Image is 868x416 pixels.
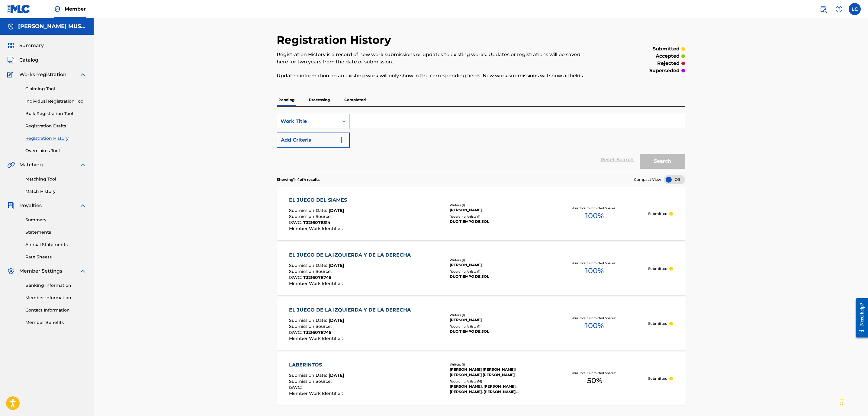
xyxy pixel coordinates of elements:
[329,263,344,268] span: [DATE]
[289,324,333,329] span: Submission Source :
[25,98,86,104] a: Individual Registration Tool
[585,320,604,331] span: 100 %
[572,371,617,375] p: Your Total Submitted Shares:
[329,318,344,323] span: [DATE]
[277,94,296,106] p: Pending
[25,307,86,313] a: Contact Information
[19,202,42,209] span: Royalties
[7,42,14,49] img: Summary
[289,330,303,335] span: ISWC :
[450,274,541,279] div: DUO TIEMPO DE SOL
[25,282,86,289] a: Banking Information
[19,42,44,49] span: Summary
[281,118,335,125] div: Work Title
[79,267,86,275] img: expand
[25,123,86,129] a: Registration Drafts
[303,220,330,225] span: T3216078314
[450,317,541,323] div: [PERSON_NAME]
[648,321,667,326] p: Submitted
[450,362,541,367] div: Writers ( 1 )
[25,86,86,92] a: Claiming Tool
[289,385,303,390] span: ISWC :
[277,51,591,66] p: Registration History is a record of new work submissions or updates to existing works. Updates or...
[289,197,350,204] div: EL JUEGO DEL SIAMES
[329,208,344,213] span: [DATE]
[289,379,333,384] span: Submission Source :
[277,242,685,295] a: EL JUEGO DE LA IZQUIERDA Y DE LA DERECHASubmission Date:[DATE]Submission Source:ISWC:T3216078745M...
[450,262,541,268] div: [PERSON_NAME]
[25,229,86,235] a: Statements
[303,330,331,335] span: T3216078745
[450,329,541,334] div: DUO TIEMPO DE SOL
[65,5,86,12] span: Member
[450,367,541,378] div: [PERSON_NAME] [PERSON_NAME]|[PERSON_NAME] [PERSON_NAME]
[450,313,541,317] div: Writers ( 1 )
[585,265,604,276] span: 100 %
[25,295,86,301] a: Member Information
[450,214,541,219] div: Recording Artists ( 1 )
[7,71,15,78] img: Works Registration
[289,251,414,259] div: EL JUEGO DE LA IZQUIERDA Y DE LA DERECHA
[289,336,345,341] span: Member Work Identifier :
[7,202,14,209] img: Royalties
[572,261,617,265] p: Your Total Submitted Shares:
[7,161,15,168] img: Matching
[277,114,685,172] form: Search Form
[277,187,685,240] a: EL JUEGO DEL SIAMESSubmission Date:[DATE]Submission Source:ISWC:T3216078314Member Work Identifier...
[19,56,38,64] span: Catalog
[19,71,66,78] span: Works Registration
[649,67,680,74] p: superseded
[450,384,541,395] div: [PERSON_NAME], [PERSON_NAME], [PERSON_NAME], [PERSON_NAME], [PERSON_NAME], [PERSON_NAME], [PERSON...
[303,275,331,280] span: T3216078745
[277,133,350,148] button: Add Criteria
[307,94,332,106] p: Processing
[7,5,31,13] img: MLC Logo
[838,387,868,416] iframe: Chat Widget
[572,206,617,210] p: Your Total Submitted Shares:
[25,254,86,260] a: Rate Sheets
[289,373,329,378] span: Submission Date :
[653,45,680,53] p: submitted
[277,33,394,47] h2: Registration History
[289,220,303,225] span: ISWC :
[820,5,827,13] img: search
[7,23,14,30] img: Accounts
[657,60,680,67] p: rejected
[329,373,344,378] span: [DATE]
[25,217,86,223] a: Summary
[79,161,86,168] img: expand
[54,5,61,13] img: Top Rightsholder
[79,71,86,78] img: expand
[835,5,843,13] img: help
[572,316,617,320] p: Your Total Submitted Shares:
[648,376,667,381] p: Submitted
[289,306,414,314] div: EL JUEGO DE LA IZQUIERDA Y DE LA DERECHA
[25,319,86,326] a: Member Benefits
[277,297,685,350] a: EL JUEGO DE LA IZQUIERDA Y DE LA DERECHASubmission Date:[DATE]Submission Source:ISWC:T3216078745M...
[585,210,604,221] span: 100 %
[19,161,43,168] span: Matching
[833,3,845,15] div: Help
[587,375,602,386] span: 50 %
[289,281,345,286] span: Member Work Identifier :
[25,176,86,182] a: Matching Tool
[450,379,541,384] div: Recording Artists ( 16 )
[289,391,345,396] span: Member Work Identifier :
[277,352,685,405] a: LABERINTOSSubmission Date:[DATE]Submission Source:ISWC:Member Work Identifier:Writers (1)[PERSON_...
[450,324,541,329] div: Recording Artists ( 1 )
[450,203,541,207] div: Writers ( 1 )
[25,242,86,248] a: Annual Statements
[840,393,843,411] div: Drag
[25,148,86,154] a: Overclaims Tool
[450,258,541,262] div: Writers ( 1 )
[450,269,541,274] div: Recording Artists ( 1 )
[849,3,861,15] div: User Menu
[18,23,86,30] h5: MAXIMO AGUIRRE MUSIC PUBLISHING, INC.
[648,266,667,271] p: Submitted
[7,56,38,64] a: CatalogCatalog
[289,275,303,280] span: ISWC :
[450,207,541,213] div: [PERSON_NAME]
[648,211,667,216] p: Submitted
[7,56,14,64] img: Catalog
